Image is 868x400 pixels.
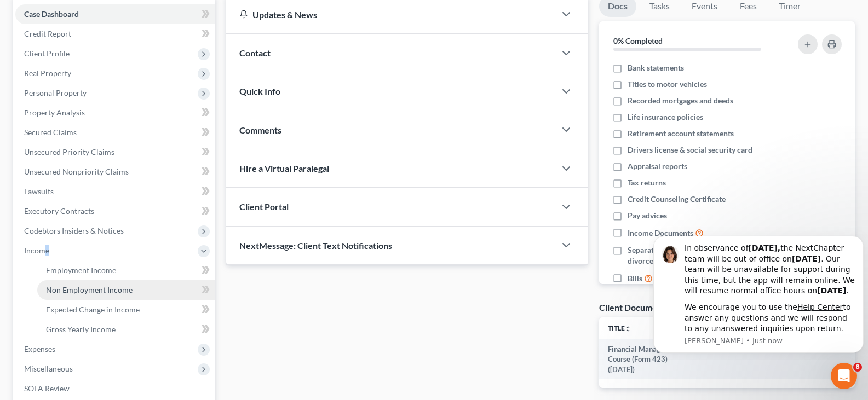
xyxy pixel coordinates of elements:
[239,9,542,20] div: Updates & News
[15,103,215,123] a: Property Analysis
[628,273,642,284] span: Bills
[15,142,215,162] a: Unsecured Priority Claims
[15,162,215,182] a: Unsecured Nonpriority Claims
[599,339,700,379] td: Financial Management Course (Form 423) ([DATE])
[24,68,71,78] span: Real Property
[239,201,289,212] span: Client Portal
[15,182,215,201] a: Lawsuits
[628,194,726,205] span: Credit Counseling Certificate
[24,226,124,235] span: Codebtors Insiders & Notices
[24,29,71,38] span: Credit Report
[831,363,857,389] iframe: Intercom live chat
[37,300,215,320] a: Expected Change in Income
[24,127,77,137] span: Secured Claims
[628,161,687,172] span: Appraisal reports
[24,147,114,156] span: Unsecured Priority Claims
[46,265,116,275] span: Employment Income
[15,4,215,24] a: Case Dashboard
[239,48,271,58] span: Contact
[46,305,140,314] span: Expected Change in Income
[628,210,667,221] span: Pay advices
[24,108,85,117] span: Property Analysis
[853,363,862,372] span: 8
[15,201,215,221] a: Executory Contracts
[24,49,70,58] span: Client Profile
[239,163,329,173] span: Hire a Virtual Paralegal
[24,364,73,373] span: Miscellaneous
[628,62,684,73] span: Bank statements
[46,324,116,334] span: Gross Yearly Income
[599,302,669,313] div: Client Documents
[24,88,87,97] span: Personal Property
[608,324,631,332] a: Titleunfold_more
[613,36,663,45] strong: 0% Completed
[24,246,49,255] span: Income
[628,112,703,123] span: Life insurance policies
[628,128,734,139] span: Retirement account statements
[24,384,70,393] span: SOFA Review
[625,326,631,332] i: unfold_more
[15,379,215,398] a: SOFA Review
[628,79,707,90] span: Titles to motor vehicles
[239,125,281,135] span: Comments
[15,24,215,44] a: Credit Report
[46,285,133,294] span: Non Employment Income
[24,206,94,216] span: Executory Contracts
[628,144,752,155] span: Drivers license & social security card
[37,260,215,280] a: Employment Income
[239,86,280,96] span: Quick Info
[239,240,392,251] span: NextMessage: Client Text Notifications
[628,95,733,106] span: Recorded mortgages and deeds
[24,187,54,196] span: Lawsuits
[15,123,215,142] a: Secured Claims
[628,228,693,239] span: Income Documents
[649,215,868,360] iframe: Intercom notifications message
[628,245,781,266] span: Separation agreements or decrees of divorces
[24,9,79,19] span: Case Dashboard
[37,320,215,339] a: Gross Yearly Income
[37,280,215,300] a: Non Employment Income
[24,167,129,176] span: Unsecured Nonpriority Claims
[24,344,55,353] span: Expenses
[628,177,666,188] span: Tax returns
